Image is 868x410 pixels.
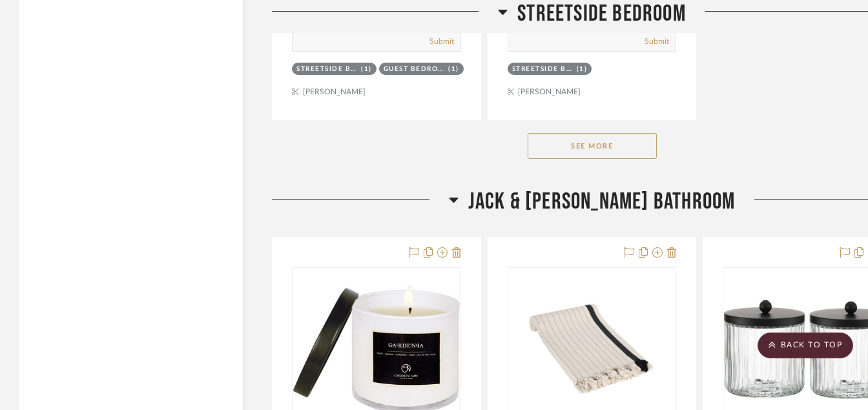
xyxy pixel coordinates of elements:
[384,65,445,74] div: Guest Bedroom
[448,65,459,74] div: (1)
[577,65,588,74] div: (1)
[758,333,853,358] scroll-to-top-button: BACK TO TOP
[468,188,736,216] span: Jack & [PERSON_NAME] Bathroom
[645,36,669,47] button: Submit
[296,65,358,74] div: Streetside Bedroom
[528,133,657,159] button: See More
[512,65,573,74] div: Streetside Bedroom
[361,65,372,74] div: (1)
[429,36,454,47] button: Submit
